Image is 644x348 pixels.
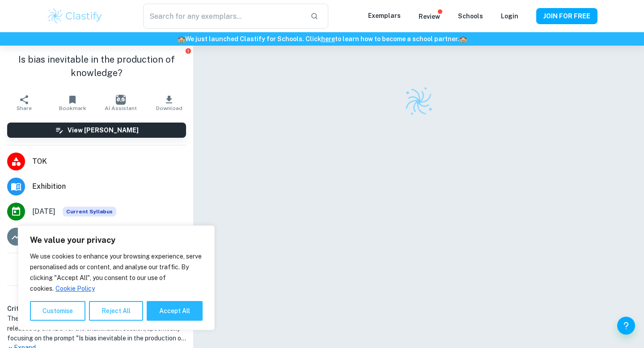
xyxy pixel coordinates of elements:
[368,11,401,21] p: Exemplars
[536,8,597,24] button: JOIN FOR FREE
[97,90,145,115] button: AI Assistant
[7,314,186,343] h1: The student's Exhibition is based on one of the 35 Prompts released by the IBO for the examinatio...
[30,301,85,321] button: Customise
[89,301,143,321] button: Reject All
[617,317,635,335] button: Help and Feedback
[18,225,215,330] div: We value your privacy
[501,13,518,20] a: Login
[7,53,186,80] h1: Is bias inevitable in the production of knowledge?
[116,95,126,105] img: AI Assistant
[48,90,97,115] button: Bookmark
[145,90,193,115] button: Download
[7,123,186,138] button: View [PERSON_NAME]
[419,12,440,21] p: Review
[178,35,185,42] span: 🏫
[321,35,335,42] a: here
[185,47,191,54] button: Report issue
[55,284,95,293] a: Cookie Policy
[7,304,186,314] h6: Criterion A [ 10 / 10 ]:
[30,251,203,294] p: We use cookies to enhance your browsing experience, serve personalised ads or content, and analys...
[2,34,642,44] h6: We just launched Clastify for Schools. Click to learn how to become a school partner.
[32,206,55,217] span: [DATE]
[459,35,467,42] span: 🏫
[156,105,182,111] span: Download
[32,156,186,167] span: TOK
[68,125,139,135] h6: View [PERSON_NAME]
[400,83,438,121] img: Clastify logo
[143,4,303,29] input: Search for any exemplars...
[47,7,103,25] img: Clastify logo
[4,289,190,300] h6: Examiner's summary
[63,207,116,216] div: This exemplar is based on the current syllabus. Feel free to refer to it for inspiration/ideas wh...
[63,207,116,216] span: Current Syllabus
[30,235,203,246] p: We value your privacy
[59,105,86,111] span: Bookmark
[105,105,137,111] span: AI Assistant
[458,13,483,20] a: Schools
[17,105,32,111] span: Share
[32,181,186,192] span: Exhibition
[147,301,203,321] button: Accept All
